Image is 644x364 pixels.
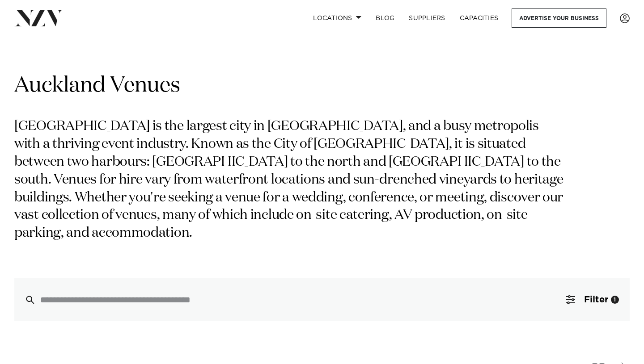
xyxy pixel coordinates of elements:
a: BLOG [369,8,402,28]
a: Locations [306,8,369,28]
button: Filter1 [555,278,630,321]
div: 1 [611,296,619,304]
p: [GEOGRAPHIC_DATA] is the largest city in [GEOGRAPHIC_DATA], and a busy metropolis with a thriving... [14,118,567,243]
a: Advertise your business [512,8,606,28]
span: Filter [584,295,608,304]
a: SUPPLIERS [402,8,452,28]
img: nzv-logo.png [14,10,63,26]
h1: Auckland Venues [14,72,630,100]
a: Capacities [453,8,506,28]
